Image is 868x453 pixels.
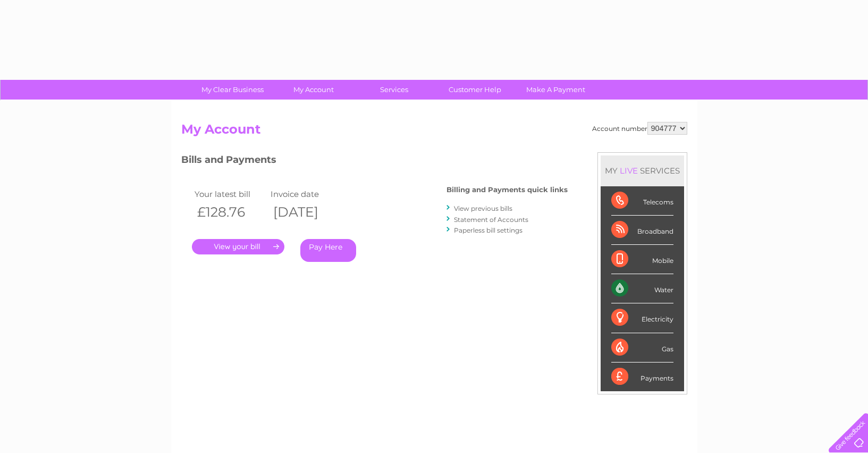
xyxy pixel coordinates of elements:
[189,80,276,100] a: My Clear Business
[611,245,673,274] div: Mobile
[350,80,438,100] a: Services
[192,239,284,254] a: .
[269,80,357,100] a: My Account
[268,201,344,223] th: [DATE]
[611,303,673,333] div: Electricity
[192,201,268,223] th: £128.76
[592,122,687,135] div: Account number
[300,239,356,262] a: Pay Here
[446,186,568,194] h4: Billing and Payments quick links
[611,333,673,363] div: Gas
[601,155,684,186] div: MY SERVICES
[618,166,640,176] div: LIVE
[454,226,523,234] a: Paperless bill settings
[181,152,568,171] h3: Bills and Payments
[181,122,687,142] h2: My Account
[611,216,673,245] div: Broadband
[192,187,268,201] td: Your latest bill
[512,80,600,100] a: Make A Payment
[454,204,512,212] a: View previous bills
[611,274,673,303] div: Water
[611,363,673,391] div: Payments
[611,186,673,216] div: Telecoms
[431,80,519,100] a: Customer Help
[454,216,528,224] a: Statement of Accounts
[268,187,344,201] td: Invoice date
